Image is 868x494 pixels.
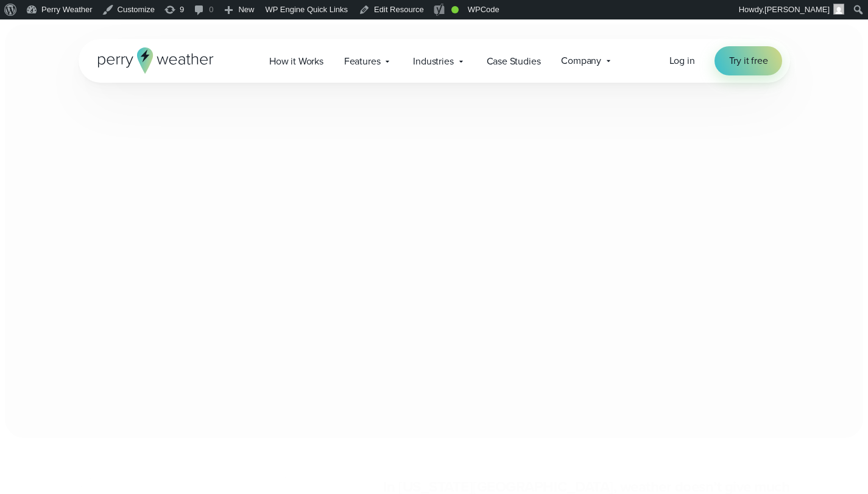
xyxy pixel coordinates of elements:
div: Good [451,6,459,13]
span: Log in [669,54,695,68]
span: Try it free [729,54,768,68]
span: [PERSON_NAME] [764,5,830,14]
span: Company [561,54,601,68]
a: Case Studies [476,49,551,74]
span: Features [344,54,381,69]
a: Log in [669,54,695,68]
a: Try it free [715,46,783,75]
span: How it Works [269,54,323,69]
span: Industries [413,54,453,69]
a: How it Works [259,49,334,74]
span: Case Studies [487,54,541,69]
